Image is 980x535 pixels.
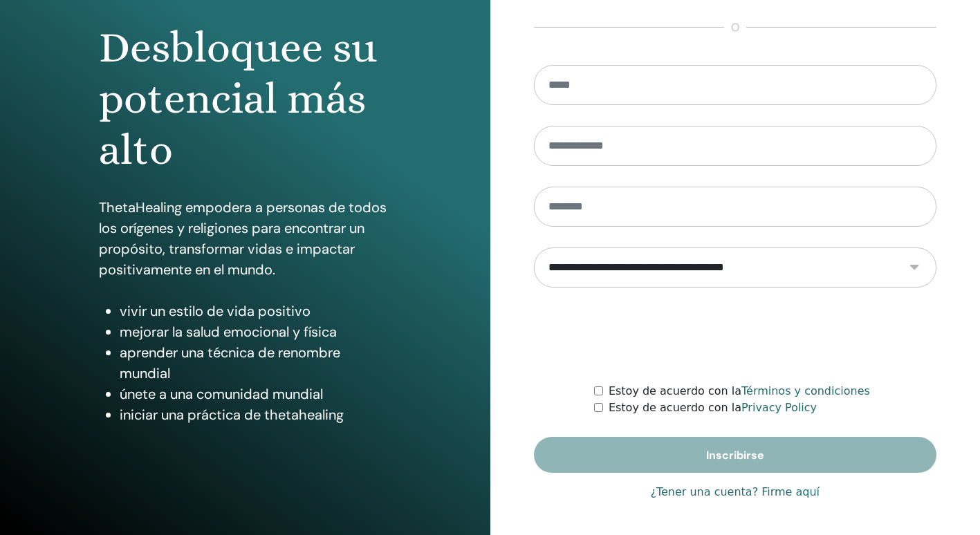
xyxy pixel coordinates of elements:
[741,401,817,414] a: Privacy Policy
[99,197,391,280] p: ThetaHealing empodera a personas de todos los orígenes y religiones para encontrar un propósito, ...
[120,384,391,404] li: únete a una comunidad mundial
[724,19,746,36] span: o
[650,484,820,500] a: ¿Tener una cuenta? Firme aquí
[630,308,840,362] iframe: reCAPTCHA
[609,383,870,400] label: Estoy de acuerdo con la
[741,384,870,397] a: Términos y condiciones
[120,342,391,384] li: aprender una técnica de renombre mundial
[120,404,391,425] li: iniciar una práctica de thetahealing
[609,400,817,416] label: Estoy de acuerdo con la
[99,22,391,176] h1: Desbloquee su potencial más alto
[120,321,391,342] li: mejorar la salud emocional y física
[120,301,391,321] li: vivir un estilo de vida positivo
